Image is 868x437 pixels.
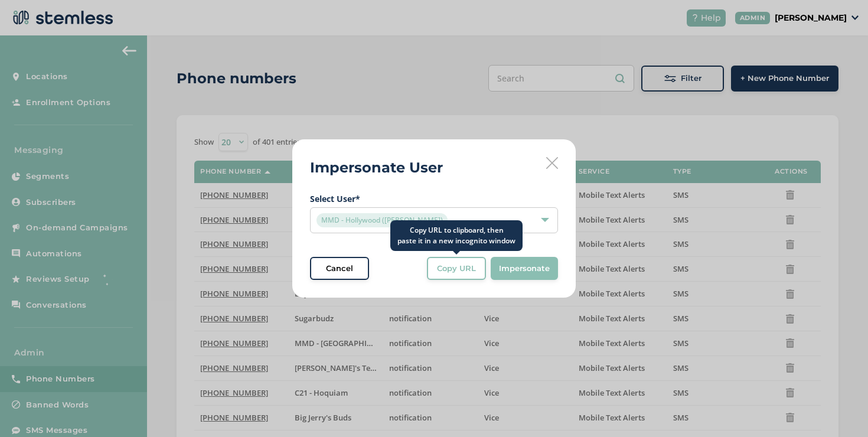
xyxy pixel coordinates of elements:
span: MMD - Hollywood ([PERSON_NAME]) [316,213,448,227]
h2: Impersonate User [310,157,443,178]
button: Impersonate [491,257,558,281]
button: Cancel [310,257,369,281]
iframe: Chat Widget [809,380,868,437]
div: Copy URL to clipboard, then paste it in a new incognito window [390,220,523,251]
label: Select User [310,193,558,205]
span: Impersonate [499,263,550,275]
button: Copy URL [427,257,486,281]
span: Cancel [326,263,353,275]
span: Copy URL [437,263,476,275]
